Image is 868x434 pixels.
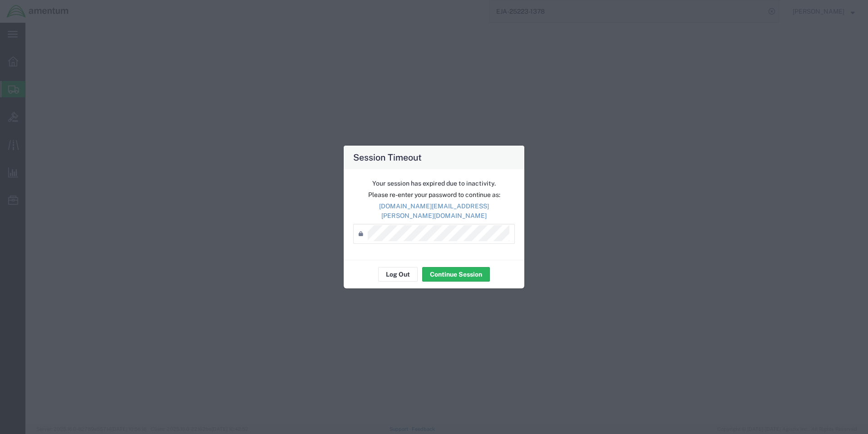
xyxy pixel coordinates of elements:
[378,267,418,282] button: Log Out
[422,267,490,282] button: Continue Session
[353,179,515,188] p: Your session has expired due to inactivity.
[353,190,515,200] p: Please re-enter your password to continue as:
[353,202,515,221] p: [DOMAIN_NAME][EMAIL_ADDRESS][PERSON_NAME][DOMAIN_NAME]
[353,151,422,164] h4: Session Timeout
